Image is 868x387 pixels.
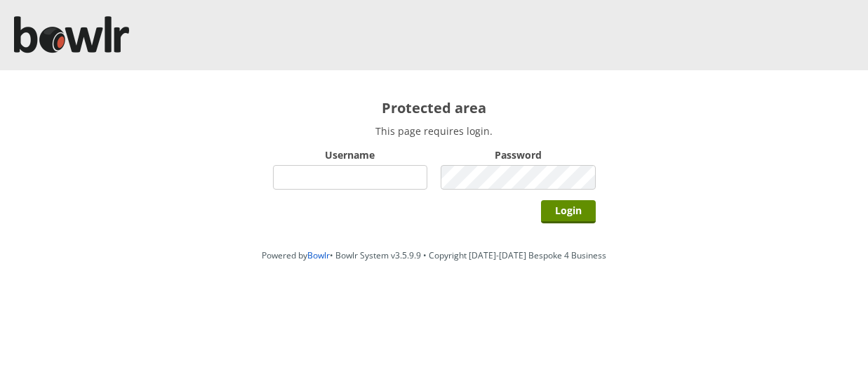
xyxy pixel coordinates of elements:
[441,148,596,162] label: Password
[273,124,596,138] p: This page requires login.
[541,200,596,223] input: Login
[273,98,596,117] h2: Protected area
[273,148,428,162] label: Username
[307,249,330,261] a: Bowlr
[262,249,606,261] span: Powered by • Bowlr System v3.5.9.9 • Copyright [DATE]-[DATE] Bespoke 4 Business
